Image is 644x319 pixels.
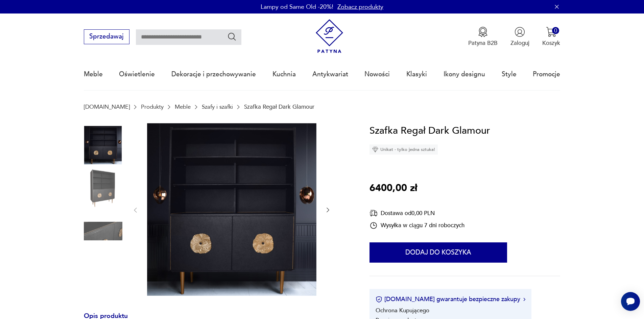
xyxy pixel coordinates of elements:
a: Nowości [364,59,390,90]
button: Dodaj do koszyka [369,242,507,263]
button: Zaloguj [510,27,529,47]
button: [DOMAIN_NAME] gwarantuje bezpieczne zakupy [376,295,525,303]
p: Zaloguj [510,39,529,47]
a: Oświetlenie [119,59,155,90]
iframe: Smartsupp widget button [621,292,640,311]
button: 0Koszyk [542,27,560,47]
img: Ikonka użytkownika [515,27,525,37]
div: Unikat - tylko jedna sztuka! [369,144,438,155]
div: Dostawa od 0,00 PLN [369,209,464,217]
a: Promocje [533,59,560,90]
button: Sprzedawaj [84,29,129,44]
img: Zdjęcie produktu Szafka Regał Dark Glamour [147,123,316,296]
p: Szafka Regał Dark Glamour [244,104,314,110]
a: Meble [84,59,103,90]
img: Patyna - sklep z meblami i dekoracjami vintage [312,19,347,53]
p: Lampy od Same Old -20%! [261,3,333,11]
a: Produkty [141,104,164,110]
img: Ikona diamentu [372,147,378,153]
a: Szafy i szafki [202,104,233,110]
h1: Szafka Regał Dark Glamour [369,123,490,139]
p: Koszyk [542,39,560,47]
p: Patyna B2B [468,39,498,47]
a: Kuchnia [272,59,296,90]
img: Ikona medalu [478,27,488,37]
li: Ochrona Kupującego [376,307,429,314]
a: Antykwariat [312,59,348,90]
a: Sprzedawaj [84,34,129,40]
a: Style [502,59,517,90]
a: Dekoracje i przechowywanie [171,59,256,90]
div: 0 [552,27,559,34]
div: Wysyłka w ciągu 7 dni roboczych [369,221,464,230]
img: Zdjęcie produktu Szafka Regał Dark Glamour [84,126,122,164]
img: Ikona koszyka [546,27,556,37]
a: Ikona medaluPatyna B2B [468,27,498,47]
a: Ikony designu [444,59,485,90]
button: Szukaj [227,32,237,42]
a: Meble [175,104,191,110]
img: Ikona dostawy [369,209,378,217]
p: 6400,00 zł [369,181,417,196]
img: Ikona certyfikatu [376,296,382,303]
a: Klasyki [406,59,427,90]
img: Ikona strzałki w prawo [523,298,525,301]
img: Zdjęcie produktu Szafka Regał Dark Glamour [84,212,122,250]
button: Patyna B2B [468,27,498,47]
img: Zdjęcie produktu Szafka Regał Dark Glamour [84,169,122,207]
a: Zobacz produkty [337,3,383,11]
a: [DOMAIN_NAME] [84,104,130,110]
